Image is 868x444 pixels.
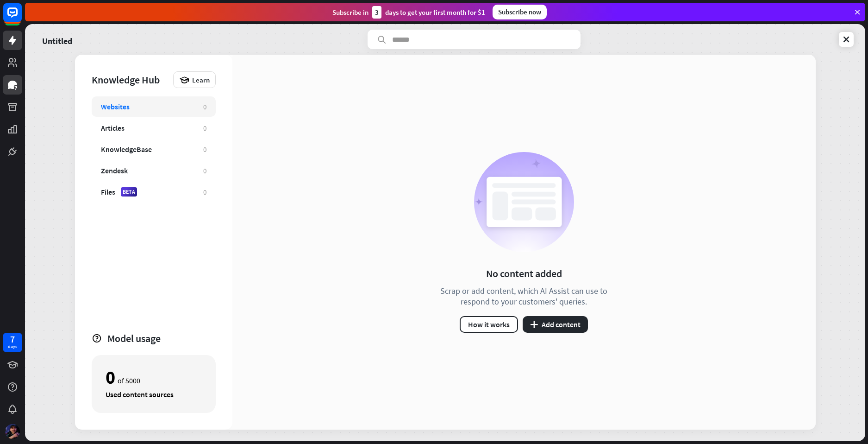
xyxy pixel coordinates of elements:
i: plus [530,321,538,328]
button: Open LiveChat chat widget [7,4,35,32]
a: 7 days [3,333,22,352]
div: Model usage [107,332,216,345]
div: Zendesk [101,166,128,175]
div: 0 [203,145,206,154]
div: Subscribe in days to get your first month for $1 [332,6,485,19]
span: Learn [192,76,210,84]
div: Articles [101,123,125,133]
div: No content added [486,267,562,280]
button: plusAdd content [523,316,588,333]
div: 3 [372,6,381,19]
div: 0 [203,102,206,111]
div: Scrap or add content, which AI Assist can use to respond to your customers' queries. [429,285,619,307]
a: Untitled [42,30,72,49]
div: of 5000 [106,369,202,385]
div: Files [101,187,115,197]
div: days [8,343,17,350]
div: KnowledgeBase [101,145,152,154]
button: How it works [460,316,518,333]
div: BETA [121,187,137,197]
div: 7 [10,335,15,343]
div: 0 [203,124,206,133]
div: Used content sources [106,390,202,399]
div: Knowledge Hub [92,73,169,86]
div: 0 [106,369,115,385]
div: Subscribe now [493,5,547,19]
div: 0 [203,166,206,175]
div: 0 [203,188,206,197]
div: Websites [101,102,130,111]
